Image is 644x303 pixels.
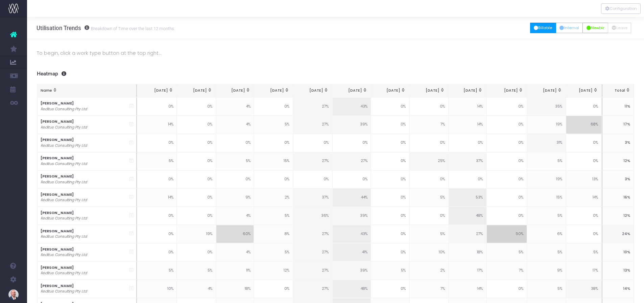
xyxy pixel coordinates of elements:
[177,188,216,207] td: 0%
[137,116,177,134] td: 14%
[137,152,177,170] td: 5%
[371,97,409,116] td: 0%
[602,170,634,189] td: 3%
[332,97,371,116] td: 43%
[254,280,293,298] td: 0%
[254,243,293,261] td: 5%
[486,207,527,225] td: 0%
[486,116,527,134] td: 0%
[409,261,449,280] td: 2%
[177,225,216,243] td: 19%
[566,225,602,243] td: 0%
[297,88,329,93] div: [DATE]
[293,152,332,170] td: 27%
[486,280,527,298] td: 0%
[8,289,19,300] img: images/default_profile_image.png
[141,88,173,93] div: [DATE]
[41,229,74,234] strong: [PERSON_NAME]
[371,188,409,207] td: 0%
[527,134,566,152] td: 31%
[332,261,371,280] td: 39%
[216,152,254,170] td: 5%
[449,188,486,207] td: 53%
[216,261,254,280] td: 11%
[486,134,527,152] td: 0%
[177,207,216,225] td: 0%
[216,207,254,225] td: 4%
[566,116,602,134] td: 68%
[527,207,566,225] td: 5%
[37,25,175,31] h3: Utilisation Trends
[41,88,133,93] div: Name
[216,225,254,243] td: 60%
[216,116,254,134] td: 4%
[177,134,216,152] td: 0%
[332,243,371,261] td: 41%
[486,152,527,170] td: 0%
[216,280,254,298] td: 18%
[602,152,634,170] td: 12%
[254,225,293,243] td: 8%
[606,88,630,93] div: Total
[570,88,598,93] div: [DATE]
[566,97,602,116] td: 0%
[602,243,634,261] td: 10%
[41,216,87,221] i: Reditus Consulting Pty Ltd
[409,134,449,152] td: 0%
[177,243,216,261] td: 0%
[293,84,332,97] th: Dec 24: activate to sort column ascending
[566,134,602,152] td: 0%
[41,247,74,252] strong: [PERSON_NAME]
[449,134,486,152] td: 0%
[216,84,254,97] th: Oct 24: activate to sort column ascending
[409,152,449,170] td: 25%
[371,170,409,189] td: 0%
[181,88,212,93] div: [DATE]
[409,280,449,298] td: 7%
[41,271,87,276] i: Reditus Consulting Pty Ltd
[602,261,634,280] td: 13%
[486,84,527,97] th: May 25: activate to sort column ascending
[332,280,371,298] td: 48%
[137,84,177,97] th: Aug 24: activate to sort column ascending
[566,243,602,261] td: 5%
[41,161,87,167] i: Reditus Consulting Pty Ltd
[371,134,409,152] td: 0%
[41,197,87,203] i: Reditus Consulting Pty Ltd
[216,97,254,116] td: 4%
[527,261,566,280] td: 9%
[41,119,74,124] strong: [PERSON_NAME]
[254,152,293,170] td: 15%
[254,261,293,280] td: 12%
[177,170,216,189] td: 0%
[89,25,175,31] small: Breakdown of Time over the last 12 months.
[409,84,449,97] th: Mar 25: activate to sort column ascending
[216,243,254,261] td: 4%
[293,170,332,189] td: 0%
[37,71,635,77] h3: Heatmap
[490,88,523,93] div: [DATE]
[254,188,293,207] td: 2%
[449,116,486,134] td: 14%
[449,84,486,97] th: Apr 25: activate to sort column ascending
[602,280,634,298] td: 14%
[41,283,74,288] strong: [PERSON_NAME]
[41,107,87,112] i: Reditus Consulting Pty Ltd
[527,243,566,261] td: 5%
[566,207,602,225] td: 0%
[216,170,254,189] td: 0%
[37,84,137,97] th: Name: activate to sort column ascending
[527,188,566,207] td: 15%
[41,137,74,142] strong: [PERSON_NAME]
[602,188,634,207] td: 16%
[293,134,332,152] td: 0%
[527,170,566,189] td: 19%
[530,23,556,33] button: Billable
[293,280,332,298] td: 27%
[582,23,608,33] button: Newbiz
[37,49,635,57] p: To begin, click a work type button at the top right...
[602,97,634,116] td: 11%
[41,289,87,294] i: Reditus Consulting Pty Ltd
[177,152,216,170] td: 0%
[41,252,87,258] i: Reditus Consulting Pty Ltd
